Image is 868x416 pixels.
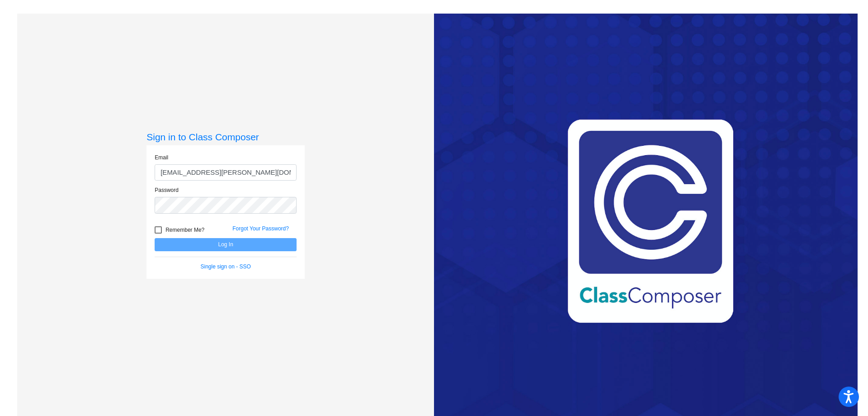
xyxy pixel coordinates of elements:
[165,225,204,235] span: Remember Me?
[232,225,289,232] a: Forgot Your Password?
[155,238,297,251] button: Log In
[201,263,251,270] a: Single sign on - SSO
[146,131,305,143] h3: Sign in to Class Composer
[155,186,179,194] label: Password
[155,153,168,162] label: Email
